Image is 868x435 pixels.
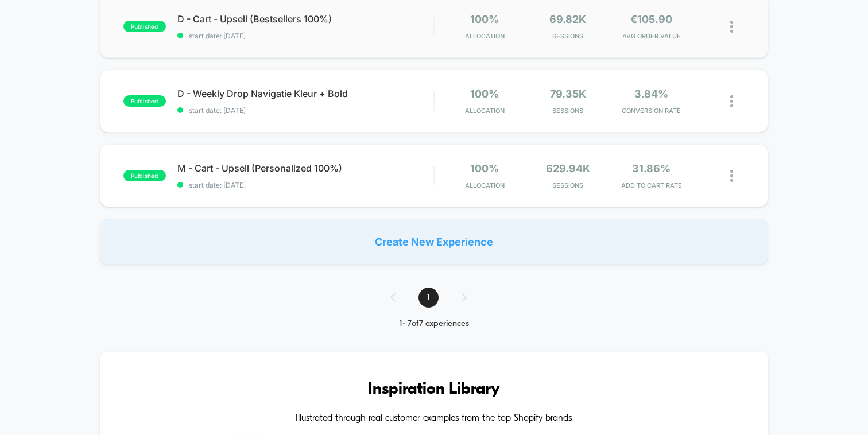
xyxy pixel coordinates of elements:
span: start date: [DATE] [177,106,433,115]
span: 1 [418,288,439,308]
span: Sessions [529,181,607,189]
span: Allocation [465,107,505,115]
span: 31.86% [632,162,671,174]
span: 69.82k [549,13,586,25]
span: 100% [470,13,499,25]
span: published [123,170,166,181]
span: Sessions [529,107,607,115]
span: 79.35k [550,88,586,100]
img: close [730,95,733,107]
span: D - Weekly Drop Navigatie Kleur + Bold [177,88,433,99]
h4: Illustrated through real customer examples from the top Shopify brands [134,413,734,424]
img: close [730,21,733,33]
span: 100% [470,162,499,174]
span: CONVERSION RATE [613,107,690,115]
h3: Inspiration Library [134,380,734,399]
span: Allocation [465,181,505,189]
span: start date: [DATE] [177,181,433,189]
span: AVG ORDER VALUE [613,32,690,40]
span: 100% [470,88,499,100]
div: 1 - 7 of 7 experiences [379,319,490,329]
span: €105.90 [630,13,672,25]
span: Sessions [529,32,607,40]
div: Create New Experience [100,219,768,265]
span: 3.84% [634,88,668,100]
span: 629.94k [546,162,590,174]
span: M - Cart - Upsell (Personalized 100%) [177,162,433,174]
img: close [730,170,733,182]
span: Allocation [465,32,505,40]
span: D - Cart - Upsell (Bestsellers 100%) [177,13,433,25]
span: published [123,21,166,32]
span: ADD TO CART RATE [613,181,690,189]
span: start date: [DATE] [177,32,433,40]
span: published [123,95,166,107]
